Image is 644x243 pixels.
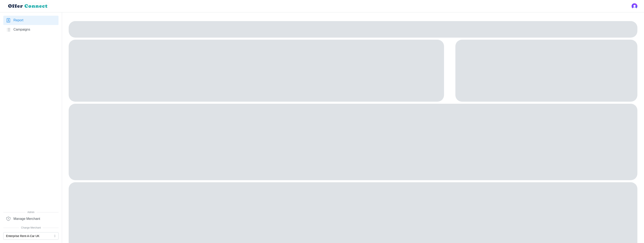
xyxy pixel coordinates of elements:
button: Open user button [632,3,637,9]
span: Admin [3,210,59,214]
span: Campaigns [13,27,30,32]
a: Campaigns [3,25,59,34]
span: Report [13,18,23,23]
span: Change Merchant [3,226,59,230]
img: 's logo [632,3,637,9]
span: Manage Merchant [13,216,40,222]
a: Report [3,16,59,25]
img: loyalBe Logo [7,2,50,10]
button: Enterprise Rent-A-Car UK [3,232,59,240]
a: Manage Merchant [3,214,59,223]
